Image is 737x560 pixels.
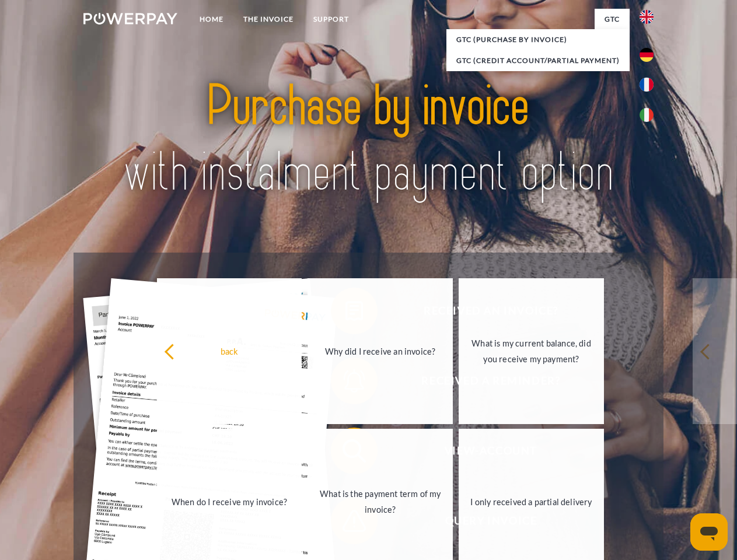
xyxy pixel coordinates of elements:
div: I only received a partial delivery [466,494,597,509]
a: Home [190,9,233,30]
img: title-powerpay_en.svg [111,56,626,223]
img: it [640,108,654,122]
img: fr [640,78,654,92]
a: What is my current balance, did you receive my payment? [459,278,604,424]
div: What is my current balance, did you receive my payment? [466,335,597,367]
iframe: Button to launch messaging window [690,513,728,551]
a: Support [303,9,359,30]
img: de [640,48,654,62]
div: What is the payment term of my invoice? [315,486,446,517]
a: GTC (Purchase by invoice) [446,29,630,50]
a: GTC [595,9,630,30]
img: logo-powerpay-white.svg [83,13,177,24]
div: When do I receive my invoice? [164,494,295,509]
a: GTC (Credit account/partial payment) [446,50,630,71]
img: en [640,10,654,24]
a: THE INVOICE [233,9,303,30]
div: Why did I receive an invoice? [315,343,446,359]
div: back [164,343,295,359]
